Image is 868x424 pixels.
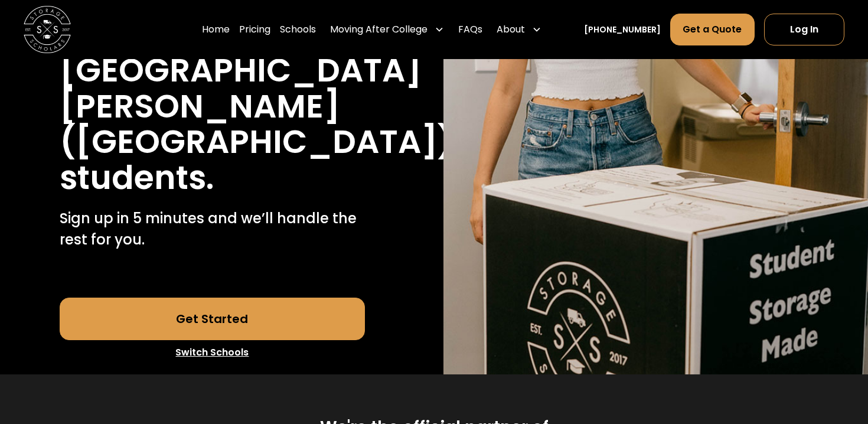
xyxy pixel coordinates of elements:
[280,13,316,46] a: Schools
[60,160,214,196] h1: students.
[60,298,366,340] a: Get Started
[458,13,482,46] a: FAQs
[670,14,754,45] a: Get a Quote
[24,6,71,53] a: home
[24,6,71,53] img: Storage Scholars main logo
[492,13,546,46] div: About
[764,14,844,45] a: Log In
[584,24,661,36] a: [PHONE_NUMBER]
[330,22,428,37] div: Moving After College
[239,13,270,46] a: Pricing
[202,13,230,46] a: Home
[325,13,449,46] div: Moving After College
[60,208,366,250] p: Sign up in 5 minutes and we’ll handle the rest for you.
[60,340,366,365] a: Switch Schools
[497,22,525,37] div: About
